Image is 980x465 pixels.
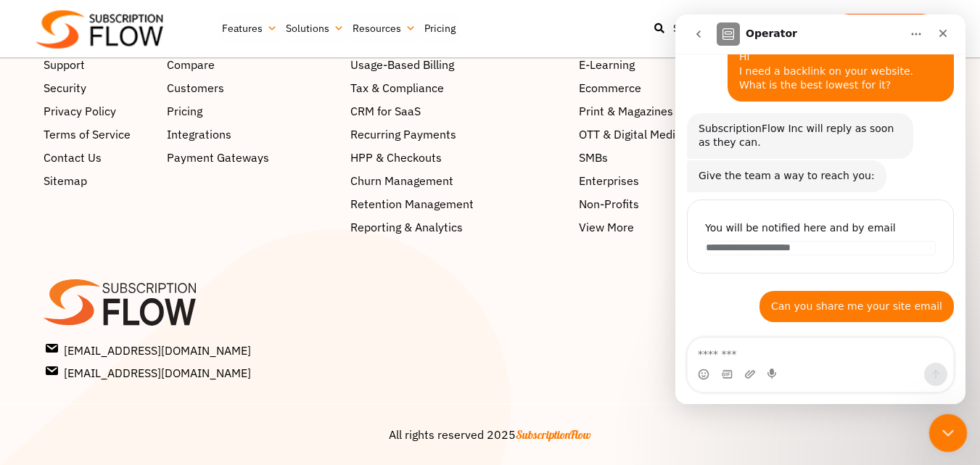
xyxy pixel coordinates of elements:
a: Retention Management [350,195,564,213]
a: Enterprises [579,172,755,189]
span: Ecommerce [579,79,641,96]
span: Enterprises [579,172,639,189]
span: Reporting & Analytics [350,218,463,236]
a: Recurring Payments [350,125,564,143]
img: SF-logo [44,279,196,326]
span: Churn Management [350,172,453,189]
a: Support [44,56,152,73]
a: Integrations [167,125,336,143]
span: CRM for SaaS [350,102,421,120]
span: Payment Gateways [167,149,269,166]
a: Resources [348,14,420,43]
span: Security [44,79,86,96]
a: HPP & Checkouts [350,149,564,166]
a: Compare [167,56,336,73]
span: OTT & Digital Media [579,125,682,143]
span: SMBs [579,149,608,166]
span: Usage-Based Billing [350,56,454,73]
a: Reporting & Analytics [350,218,564,236]
span: Retention Management [350,195,474,213]
span: Tax & Compliance [350,79,444,96]
a: Security [44,79,152,96]
a: Ecommerce [579,79,755,96]
span: Pricing [167,102,202,120]
span: [EMAIL_ADDRESS][DOMAIN_NAME] [46,363,251,382]
span: E-Learning [579,56,635,73]
span: Print & Magazines [579,102,673,120]
span: HPP & Checkouts [350,149,442,166]
span: Non-Profits [579,195,639,213]
a: Pricing [420,14,460,43]
a: [EMAIL_ADDRESS][DOMAIN_NAME] [46,340,486,359]
a: Sitemap [44,172,152,189]
span: SubscriptionFlow [516,427,591,442]
span: View More [579,218,634,236]
a: View More [579,218,755,236]
a: Tax & Compliance [350,79,564,96]
a: CRM for SaaS [350,102,564,120]
a: SMBs [579,149,755,166]
a: Solutions [281,14,348,43]
a: Contact Us [44,149,152,166]
img: Subscriptionflow [36,10,163,49]
a: Pricing [167,102,336,120]
span: [EMAIL_ADDRESS][DOMAIN_NAME] [46,340,251,359]
iframe: Intercom live chat [675,15,965,404]
a: [EMAIL_ADDRESS][DOMAIN_NAME] [46,363,486,382]
span: Terms of Service [44,125,131,143]
span: Integrations [167,125,231,143]
a: Features [218,14,281,43]
iframe: Intercom live chat [929,414,968,453]
a: Customers [167,79,336,96]
span: Customers [167,79,224,96]
span: Sitemap [44,172,87,189]
span: Contact Us [44,149,102,166]
center: All rights reserved 2025 [65,426,915,443]
a: Privacy Policy [44,102,152,120]
a: Terms of Service [44,125,152,143]
a: Churn Management [350,172,564,189]
a: Support [669,14,728,43]
a: Print & Magazines [579,102,755,120]
a: Usage-Based Billing [350,56,564,73]
a: OTT & Digital Media [579,125,755,143]
span: Compare [167,56,215,73]
span: Recurring Payments [350,125,456,143]
span: Support [44,56,85,73]
a: Payment Gateways [167,149,336,166]
a: E-Learning [579,56,755,73]
a: Non-Profits [579,195,755,213]
span: Privacy Policy [44,102,116,120]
